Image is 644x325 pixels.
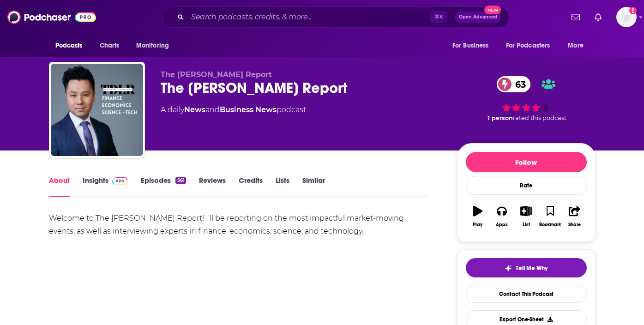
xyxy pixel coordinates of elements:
[205,105,220,114] span: and
[561,37,595,54] button: open menu
[616,7,637,27] img: User Profile
[496,222,508,228] div: Apps
[500,37,564,54] button: open menu
[199,176,226,197] a: Reviews
[94,37,125,54] a: Charts
[591,9,605,25] a: Show notifications dropdown
[220,105,277,114] a: Business News
[49,37,95,54] button: open menu
[466,258,587,277] button: tell me why sparkleTell Me Why
[136,39,169,52] span: Monitoring
[7,8,96,26] img: Podchaser - Follow, Share and Rate Podcasts
[568,39,584,52] span: More
[562,200,586,233] button: Share
[506,76,530,92] span: 63
[100,39,120,52] span: Charts
[446,37,500,54] button: open menu
[616,7,637,27] button: Show profile menu
[430,11,447,23] span: ⌘ K
[516,265,548,272] span: Tell Me Why
[484,6,501,14] span: New
[497,76,530,92] a: 63
[302,176,325,197] a: Similar
[175,177,186,184] div: 561
[187,10,430,24] input: Search podcasts, credits, & more...
[49,212,430,238] div: Welcome to The [PERSON_NAME] Report! I’ll be reporting on the most impactful market-moving events...
[457,70,596,127] div: 63 1 personrated this podcast
[161,104,306,115] div: A daily podcast
[514,200,538,233] button: List
[513,114,566,121] span: rated this podcast
[130,37,181,54] button: open menu
[466,200,490,233] button: Play
[539,222,561,228] div: Bookmark
[466,176,587,195] div: Rate
[239,176,263,197] a: Credits
[523,222,530,228] div: List
[616,7,637,27] span: Logged in as lily.gordon
[505,265,512,272] img: tell me why sparkle
[162,6,509,28] div: Search podcasts, credits, & more...
[276,176,289,197] a: Lists
[466,152,587,172] button: Follow
[568,9,584,25] a: Show notifications dropdown
[490,200,514,233] button: Apps
[629,7,637,14] svg: Add a profile image
[141,176,186,197] a: Episodes561
[488,114,513,121] span: 1 person
[184,105,205,114] a: News
[455,12,501,23] button: Open AdvancedNew
[161,70,272,79] span: The [PERSON_NAME] Report
[55,39,83,52] span: Podcasts
[538,200,562,233] button: Bookmark
[506,39,550,52] span: For Podcasters
[83,176,128,197] a: InsightsPodchaser Pro
[49,176,70,197] a: About
[112,177,128,185] img: Podchaser Pro
[473,222,482,228] div: Play
[459,15,497,19] span: Open Advanced
[51,64,143,156] img: The David Lin Report
[568,222,581,228] div: Share
[466,285,587,303] a: Contact This Podcast
[452,39,489,52] span: For Business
